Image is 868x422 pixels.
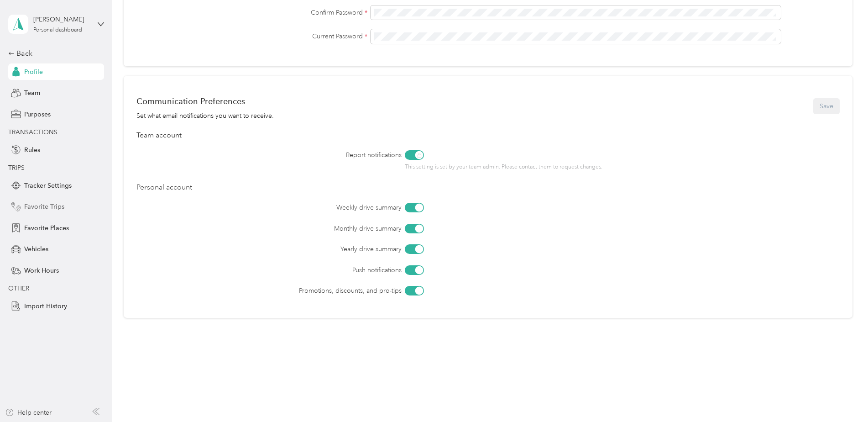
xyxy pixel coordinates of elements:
label: Push notifications [188,265,402,275]
div: Set what email notifications you want to receive. [136,111,274,121]
span: Team [24,88,40,98]
label: Monthly drive summary [188,224,402,233]
span: Purposes [24,110,51,119]
div: Communication Preferences [136,96,274,106]
span: Favorite Trips [24,202,64,211]
span: Work Hours [24,266,59,275]
label: Weekly drive summary [188,203,402,212]
span: Import History [24,301,67,311]
div: Back [8,48,99,59]
span: TRIPS [8,164,25,172]
div: [PERSON_NAME] [33,15,90,24]
label: Current Password [136,32,368,41]
span: Vehicles [24,244,48,254]
iframe: Everlance-gr Chat Button Frame [817,371,868,422]
span: Favorite Places [24,223,69,233]
span: Tracker Settings [24,181,72,190]
p: This setting is set by your team admin. Please contact them to request changes. [405,163,676,171]
button: Help center [5,408,52,417]
label: Report notifications [188,150,402,160]
div: Personal dashboard [33,27,82,33]
label: Yearly drive summary [188,244,402,254]
div: Personal account [136,182,840,193]
span: OTHER [8,285,29,292]
span: TRANSACTIONS [8,128,58,136]
span: Profile [24,67,43,77]
div: Team account [136,130,840,141]
span: Rules [24,145,40,155]
label: Promotions, discounts, and pro-tips [188,286,402,295]
label: Confirm Password [136,8,368,17]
